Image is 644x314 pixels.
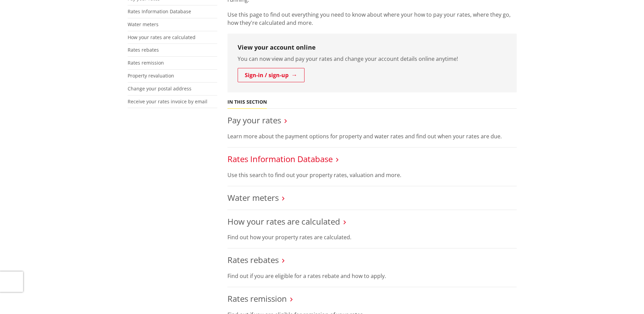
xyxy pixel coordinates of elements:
p: Find out if you are eligible for a rates rebate and how to apply. [227,272,517,280]
a: Rates remission [128,59,164,66]
a: Water meters [227,192,279,203]
a: Rates Information Database [128,8,191,15]
a: How your rates are calculated [128,34,196,40]
p: Use this page to find out everything you need to know about where your how to pay your rates, whe... [227,11,517,27]
h5: In this section [227,99,267,105]
p: You can now view and pay your rates and change your account details online anytime! [238,55,507,63]
a: Change your postal address [128,85,191,92]
iframe: Messenger Launcher [613,285,637,310]
a: Sign-in / sign-up [238,68,305,82]
a: Rates rebates [128,47,159,53]
p: Find out how your property rates are calculated. [227,233,517,241]
h3: View your account online [238,44,507,51]
a: Pay your rates [227,115,281,126]
a: Rates rebates [227,254,279,265]
a: Rates Information Database [227,153,333,164]
a: Water meters [128,21,159,28]
p: Use this search to find out your property rates, valuation and more. [227,171,517,179]
p: Learn more about the payment options for property and water rates and find out when your rates ar... [227,132,517,140]
a: Receive your rates invoice by email [128,98,207,105]
a: How your rates are calculated [227,216,340,227]
a: Rates remission [227,293,287,304]
a: Property revaluation [128,72,174,79]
